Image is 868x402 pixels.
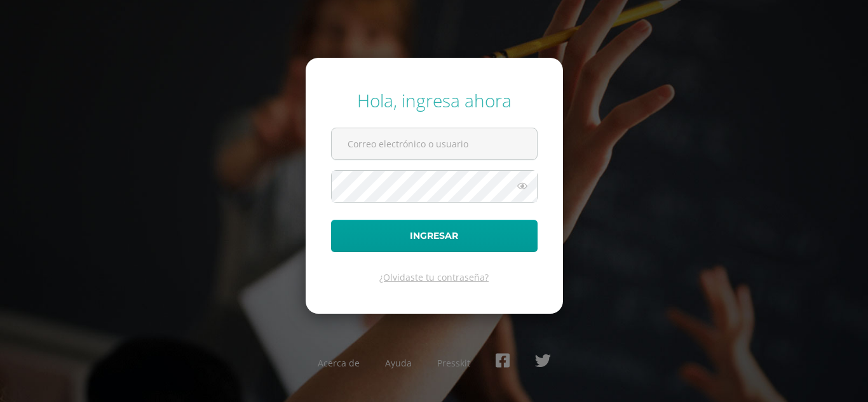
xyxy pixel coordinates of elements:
[331,220,538,252] button: Ingresar
[331,88,538,112] div: Hola, ingresa ahora
[332,128,537,159] input: Correo electrónico o usuario
[379,271,489,283] a: ¿Olvidaste tu contraseña?
[385,357,412,369] a: Ayuda
[318,357,360,369] a: Acerca de
[437,357,470,369] a: Presskit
